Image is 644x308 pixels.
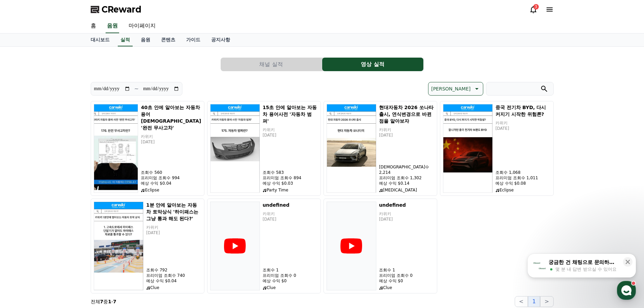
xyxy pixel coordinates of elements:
img: 40초 안에 알아보는 자동차 용어사전 '완전 무사고차' [94,104,138,193]
p: 카위키 [141,134,201,139]
a: 3 [529,5,537,14]
p: 카위키 [379,127,434,132]
img: 15초 안에 알아보는 자동차 용어사전 '자동차 범퍼' [210,104,260,193]
button: 중국 전기차 BYD, 다시 커지기 시작한 위험론? 중국 전기차 BYD, 다시 커지기 시작한 위험론? 카위키 [DATE] 조회수 1,068 프리미엄 조회수 1,011 예상 수익... [440,101,554,196]
p: [DATE] [495,126,551,131]
p: 카위키 [263,127,318,132]
p: 조회수 792 [146,267,201,273]
img: 1분 안에 알아보는 자동차 토막상식 '하이패스는 그냥 통과 해도 된다?' [94,202,143,290]
p: [DATE] [379,132,434,138]
p: 조회수 560 [141,170,201,175]
h5: 현대자동차 2026 쏘나타 출시, 연식변경으로 바뀐점을 알아보자 [379,104,434,124]
a: 대시보드 [85,34,115,46]
h5: 15초 안에 알아보는 자동차 용어사전 '자동차 범퍼' [263,104,318,124]
p: Clue [263,285,318,290]
p: [DATE] [263,217,318,222]
strong: 7 [100,299,104,304]
span: 설정 [105,225,113,230]
p: [PERSON_NAME] [431,84,470,94]
p: 예상 수익 $0 [263,278,318,284]
h5: undefined [263,202,318,208]
img: 중국 전기차 BYD, 다시 커지기 시작한 위험론? [443,104,493,193]
p: 예상 수익 $0 [379,278,434,284]
p: 카위키 [379,211,434,217]
p: ~ [134,85,139,93]
p: Eclipse [495,187,551,193]
h5: 1분 안에 알아보는 자동차 토막상식 '하이패스는 그냥 통과 해도 된다?' [146,202,201,222]
a: 대화 [45,215,87,232]
h5: 40초 안에 알아보는 자동차 용어[DEMOGRAPHIC_DATA] '완전 무사고차' [141,104,201,131]
a: 음원 [106,19,119,33]
p: 프리미엄 조회수 740 [146,273,201,278]
p: 조회수 1 [263,267,318,273]
p: 프리미엄 조회수 994 [141,175,201,181]
button: 현대자동차 2026 쏘나타 출시, 연식변경으로 바뀐점을 알아보자 현대자동차 2026 쏘나타 출시, 연식변경으로 바뀐점을 알아보자 카위키 [DATE] [DEMOGRAPHIC_D... [324,101,437,196]
button: 채널 실적 [221,58,322,71]
button: 영상 실적 [322,58,423,71]
button: < [515,296,528,307]
button: [PERSON_NAME] [428,82,483,96]
a: 음원 [135,34,156,46]
strong: 1 [108,299,111,304]
img: 현대자동차 2026 쏘나타 출시, 연식변경으로 바뀐점을 알아보자 [327,104,376,193]
button: 1분 안에 알아보는 자동차 토막상식 '하이패스는 그냥 통과 해도 된다?' 1분 안에 알아보는 자동차 토막상식 '하이패스는 그냥 통과 해도 된다?' 카위키 [DATE] 조회수 ... [91,199,204,293]
p: Party Time [263,187,318,193]
p: [DATE] [146,230,201,235]
p: 프리미엄 조회수 1,011 [495,175,551,181]
div: 3 [533,4,539,9]
h5: undefined [379,202,434,208]
h5: 중국 전기차 BYD, 다시 커지기 시작한 위험론? [495,104,551,118]
p: 프리미엄 조회수 0 [263,273,318,278]
p: 카위키 [263,211,318,217]
p: Eclipse [141,187,201,193]
a: 실적 [118,34,133,46]
p: 예상 수익 $0.04 [146,278,201,284]
a: CReward [91,4,141,15]
a: 홈 [85,19,102,33]
p: Clue [379,285,434,290]
p: [DATE] [263,132,318,138]
span: 대화 [62,225,70,231]
p: Clue [146,285,201,290]
span: CReward [102,4,141,15]
button: 15초 안에 알아보는 자동차 용어사전 '자동차 범퍼' 15초 안에 알아보는 자동차 용어사전 '자동차 범퍼' 카위키 [DATE] 조회수 583 프리미엄 조회수 894 예상 수익... [207,101,321,196]
p: [DATE] [379,217,434,222]
p: [MEDICAL_DATA] [379,187,434,193]
strong: 7 [113,299,116,304]
button: undefined 카위키 [DATE] 조회수 1 프리미엄 조회수 0 예상 수익 $0 Clue [207,199,321,293]
p: 프리미엄 조회수 894 [263,175,318,181]
p: 예상 수익 $0.14 [379,181,434,186]
a: 가이드 [181,34,206,46]
button: 40초 안에 알아보는 자동차 용어사전 '완전 무사고차' 40초 안에 알아보는 자동차 용어[DEMOGRAPHIC_DATA] '완전 무사고차' 카위키 [DATE] 조회수 560 ... [91,101,204,196]
a: 공지사항 [206,34,236,46]
a: 콘텐츠 [156,34,181,46]
p: [DEMOGRAPHIC_DATA]수 2,214 [379,164,434,175]
p: 프리미엄 조회수 1,302 [379,175,434,181]
p: 예상 수익 $0.08 [495,181,551,186]
button: undefined 카위키 [DATE] 조회수 1 프리미엄 조회수 0 예상 수익 $0 Clue [324,199,437,293]
p: 프리미엄 조회수 0 [379,273,434,278]
a: 설정 [87,215,130,232]
p: 전체 중 - [91,298,116,305]
p: 예상 수익 $0.04 [141,181,201,186]
p: 예상 수익 $0.03 [263,181,318,186]
a: 홈 [2,215,45,232]
span: 홈 [21,225,25,230]
p: 조회수 1,068 [495,170,551,175]
p: [DATE] [141,139,201,145]
a: 마이페이지 [123,19,161,33]
p: 조회수 583 [263,170,318,175]
button: 1 [528,296,540,307]
p: 카위키 [495,120,551,126]
button: > [540,296,553,307]
p: 조회수 1 [379,267,434,273]
p: 카위키 [146,225,201,230]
